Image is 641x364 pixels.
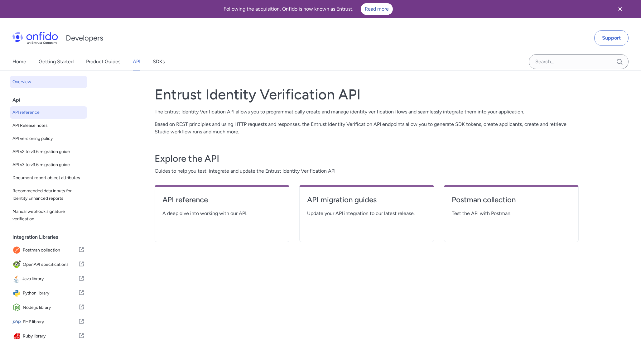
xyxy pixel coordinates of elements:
span: API reference [12,109,84,116]
a: Product Guides [86,53,120,70]
h4: Postman collection [452,195,571,205]
h1: Entrust Identity Verification API [155,86,579,103]
a: IconPython libraryPython library [10,286,87,300]
button: Close banner [609,1,632,17]
img: IconJava library [12,275,22,283]
a: IconPostman collectionPostman collection [10,243,87,257]
span: Test the API with Postman. [452,210,571,217]
a: Recommended data inputs for Identity Enhanced reports [10,185,87,205]
span: Java library [22,275,78,283]
img: IconOpenAPI specifications [12,260,23,269]
a: API Release notes [10,119,87,132]
a: IconPHP libraryPHP library [10,315,87,329]
a: Overview [10,76,87,88]
h3: Explore the API [155,152,579,165]
img: IconPHP library [12,318,23,326]
img: Onfido Logo [12,32,58,44]
div: Integration Libraries [12,231,89,243]
a: API reference [10,106,87,119]
img: IconNode.js library [12,303,23,312]
span: Recommended data inputs for Identity Enhanced reports [12,187,84,202]
div: Api [12,94,89,106]
span: Python library [23,289,78,298]
span: Node.js library [23,303,78,312]
span: Document report object attributes [12,174,84,182]
a: API v3 to v3.6 migration guide [10,159,87,171]
a: IconRuby libraryRuby library [10,329,87,343]
a: IconNode.js libraryNode.js library [10,301,87,314]
a: Support [594,30,629,46]
img: IconPython library [12,289,23,298]
span: PHP library [23,318,78,326]
a: IconOpenAPI specificationsOpenAPI specifications [10,258,87,271]
span: API versioning policy [12,135,84,142]
span: A deep dive into working with our API. [162,210,282,217]
span: API v2 to v3.6 migration guide [12,148,84,156]
div: Following the acquisition, Onfido is now known as Entrust. [7,3,609,15]
a: API [133,53,140,70]
span: Guides to help you test, integrate and update the Entrust Identity Verification API [155,167,579,175]
a: API v2 to v3.6 migration guide [10,146,87,158]
a: Postman collection [452,195,571,210]
span: API v3 to v3.6 migration guide [12,161,84,169]
a: Document report object attributes [10,172,87,184]
p: Based on REST principles and using HTTP requests and responses, the Entrust Identity Verification... [155,121,579,136]
input: Onfido search input field [529,54,629,69]
img: IconPostman collection [12,246,23,255]
a: API migration guides [307,195,426,210]
svg: Close banner [616,5,624,13]
span: Ruby library [23,332,78,341]
a: SDKs [153,53,165,70]
h1: Developers [66,33,103,43]
a: IconJava libraryJava library [10,272,87,286]
a: Getting Started [39,53,74,70]
p: The Entrust Identity Verification API allows you to programmatically create and manage identity v... [155,108,579,116]
span: Update your API integration to our latest release. [307,210,426,217]
img: IconRuby library [12,332,23,341]
span: Overview [12,78,84,86]
span: Postman collection [23,246,78,255]
a: API reference [162,195,282,210]
span: Manual webhook signature verification [12,208,84,223]
a: Home [12,53,26,70]
h4: API migration guides [307,195,426,205]
span: OpenAPI specifications [23,260,78,269]
a: Read more [361,3,393,15]
h4: API reference [162,195,282,205]
a: Manual webhook signature verification [10,205,87,225]
a: API versioning policy [10,132,87,145]
span: API Release notes [12,122,84,129]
